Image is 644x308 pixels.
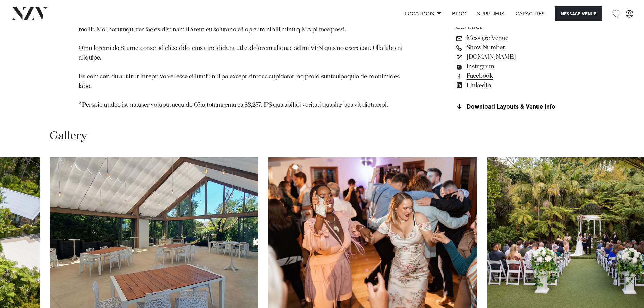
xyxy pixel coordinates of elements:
[399,6,447,21] a: Locations
[472,6,510,21] a: SUPPLIERS
[455,53,566,62] a: [DOMAIN_NAME]
[455,62,566,72] a: Instagram
[555,6,602,21] button: Message Venue
[50,128,87,144] h2: Gallery
[455,72,566,81] a: Facebook
[455,34,566,43] a: Message Venue
[455,81,566,91] a: LinkedIn
[510,6,550,21] a: Capacities
[11,7,48,20] img: nzv-logo.png
[455,104,566,110] a: Download Layouts & Venue Info
[447,6,472,21] a: BLOG
[455,43,566,53] a: Show Number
